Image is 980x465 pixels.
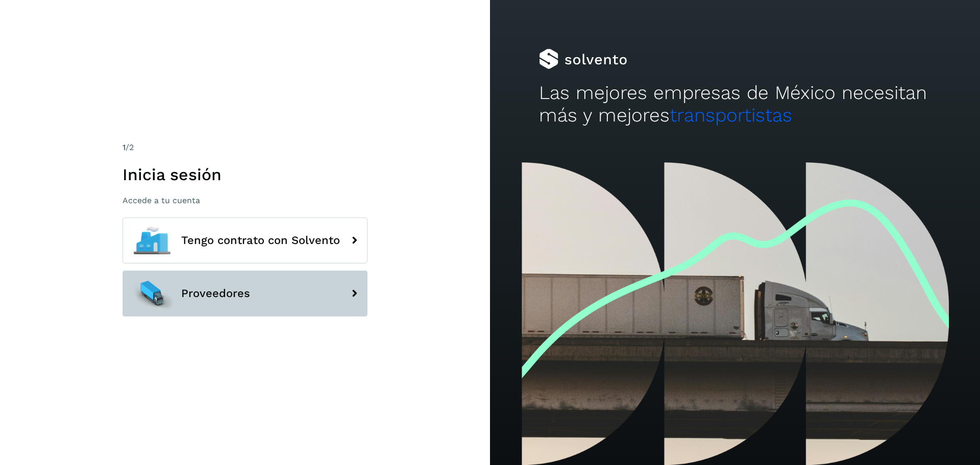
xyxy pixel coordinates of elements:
[181,287,250,300] span: Proveedores
[122,195,367,205] p: Accede a tu cuenta
[181,234,340,247] span: Tengo contrato con Solvento
[122,271,367,316] button: Proveedores
[122,165,367,184] h1: Inicia sesión
[539,82,931,127] h2: Las mejores empresas de México necesitan más y mejores
[122,217,367,263] button: Tengo contrato con Solvento
[670,104,792,126] span: transportistas
[122,142,126,152] span: 1
[122,141,367,154] div: /2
